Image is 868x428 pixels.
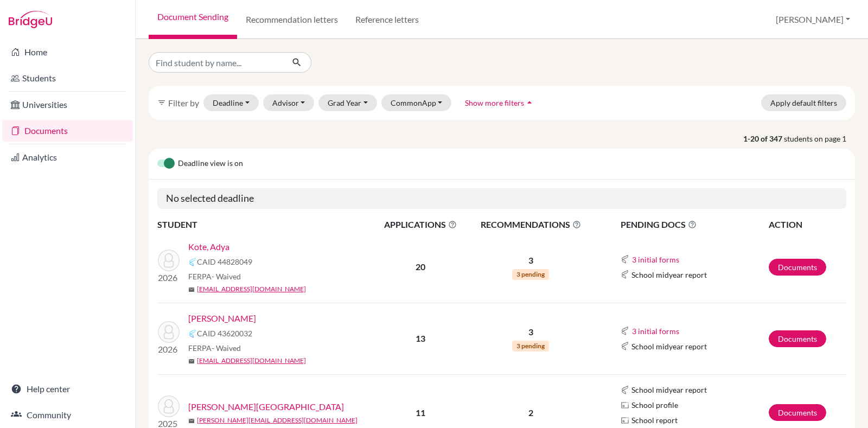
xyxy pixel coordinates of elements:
[621,386,629,394] img: Common App logo
[9,11,52,28] img: Bridge-U
[2,67,133,89] a: Students
[465,98,524,107] span: Show more filters
[188,358,195,365] span: mail
[621,327,629,335] img: Common App logo
[158,271,180,284] p: 2026
[157,188,846,209] h5: No selected deadline
[468,325,594,338] p: 3
[631,384,707,395] span: School midyear report
[188,258,197,266] img: Common App logo
[188,329,197,338] img: Common App logo
[2,94,133,116] a: Universities
[456,94,544,111] button: Show more filtersarrow_drop_up
[158,250,180,271] img: Kote, Adya
[631,414,678,426] span: School report
[149,52,283,73] input: Find student by name...
[188,418,195,424] span: mail
[769,259,826,276] a: Documents
[416,333,425,343] b: 13
[2,41,133,63] a: Home
[188,342,241,354] span: FERPA
[212,343,241,353] span: - Waived
[416,261,425,272] b: 20
[631,341,707,352] span: School midyear report
[2,378,133,400] a: Help center
[188,271,241,282] span: FERPA
[784,133,855,144] span: students on page 1
[769,330,826,347] a: Documents
[197,284,306,294] a: [EMAIL_ADDRESS][DOMAIN_NAME]
[621,270,629,279] img: Common App logo
[188,286,195,293] span: mail
[188,312,256,325] a: [PERSON_NAME]
[2,120,133,142] a: Documents
[631,269,707,280] span: School midyear report
[197,356,306,366] a: [EMAIL_ADDRESS][DOMAIN_NAME]
[631,253,680,266] button: 3 initial forms
[168,98,199,108] span: Filter by
[188,400,344,413] a: [PERSON_NAME][GEOGRAPHIC_DATA]
[2,404,133,426] a: Community
[381,94,452,111] button: CommonApp
[621,218,768,231] span: PENDING DOCS
[761,94,846,111] button: Apply default filters
[621,401,629,410] img: Parchments logo
[512,269,549,280] span: 3 pending
[771,9,855,30] button: [PERSON_NAME]
[468,406,594,419] p: 2
[158,395,180,417] img: Gowda, Dhiren
[197,256,252,267] span: CAID 44828049
[212,272,241,281] span: - Waived
[621,416,629,425] img: Parchments logo
[375,218,467,231] span: APPLICATIONS
[468,218,594,231] span: RECOMMENDATIONS
[2,146,133,168] a: Analytics
[468,254,594,267] p: 3
[631,399,678,411] span: School profile
[416,407,425,418] b: 11
[203,94,259,111] button: Deadline
[197,328,252,339] span: CAID 43620032
[621,342,629,350] img: Common App logo
[512,341,549,352] span: 3 pending
[157,98,166,107] i: filter_list
[157,218,374,232] th: STUDENT
[524,97,535,108] i: arrow_drop_up
[621,255,629,264] img: Common App logo
[743,133,784,144] strong: 1-20 of 347
[178,157,243,170] span: Deadline view is on
[197,416,358,425] a: [PERSON_NAME][EMAIL_ADDRESS][DOMAIN_NAME]
[631,325,680,337] button: 3 initial forms
[158,343,180,356] p: 2026
[318,94,377,111] button: Grad Year
[158,321,180,343] img: Anand, Varun
[769,404,826,421] a: Documents
[768,218,846,232] th: ACTION
[188,240,229,253] a: Kote, Adya
[263,94,315,111] button: Advisor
